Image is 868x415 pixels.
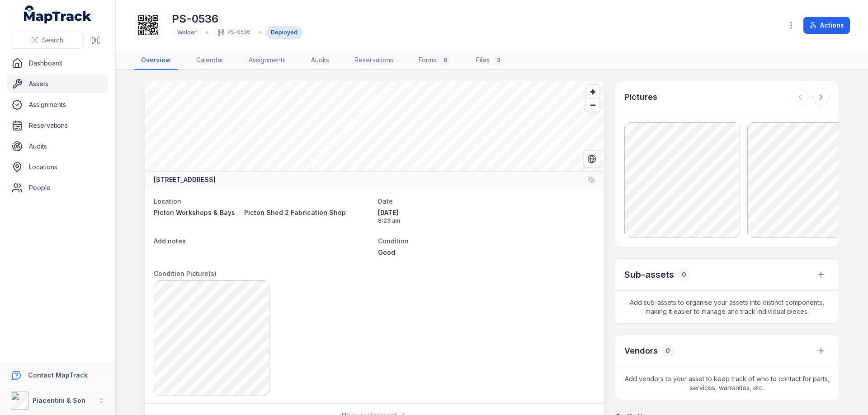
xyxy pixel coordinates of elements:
h1: PS-0536 [172,12,303,26]
button: Switch to Satellite View [583,150,600,168]
canvas: Map [145,81,604,171]
a: Files3 [469,51,511,70]
button: Actions [803,17,850,34]
span: Date [378,197,393,205]
span: Location [154,197,181,205]
span: Add vendors to your asset to keep track of who to contact for parts, services, warranties, etc. [615,367,839,400]
a: Reservations [347,51,401,70]
span: Picton Shed 2 Fabrication Shop [244,208,346,217]
div: 0 [661,345,674,357]
a: Assignments [241,51,293,70]
span: Condition [378,237,409,245]
a: Audits [304,51,336,70]
a: Calendar [189,51,231,70]
span: Add sub-assets to organise your assets into distinct components, making it easier to manage and t... [615,291,839,323]
div: PS-0536 [212,26,255,39]
a: Dashboard [7,54,108,72]
button: Search [11,32,84,49]
div: Deployed [265,26,303,39]
a: Reservations [7,117,108,135]
div: 3 [493,55,504,65]
span: [DATE] [378,208,595,217]
a: MapTrack [24,5,92,23]
div: 0 [440,55,451,65]
button: Zoom in [586,85,599,98]
strong: Piacentini & Son [33,396,85,404]
h3: Vendors [624,345,658,357]
h3: Pictures [624,91,657,103]
a: Assignments [7,96,108,114]
a: Assets [7,75,108,93]
span: Good [378,248,395,256]
a: Picton Workshops & BaysPicton Shed 2 Fabrication Shop [154,208,371,217]
strong: Contact MapTrack [28,371,88,379]
a: Locations [7,158,108,176]
time: 8/6/2025, 8:23:58 AM [378,208,595,224]
div: 0 [678,268,690,281]
span: Search [42,36,63,45]
a: Overview [134,51,178,70]
a: Forms0 [411,51,458,70]
span: Welder [177,29,197,36]
a: Audits [7,137,108,155]
a: People [7,179,108,197]
span: Condition Picture(s) [154,270,217,277]
h2: Sub-assets [624,268,674,281]
button: Zoom out [586,98,599,112]
span: Add notes [154,237,186,245]
span: 8:23 am [378,217,595,224]
strong: [STREET_ADDRESS] [154,175,216,184]
span: Picton Workshops & Bays [154,208,235,217]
